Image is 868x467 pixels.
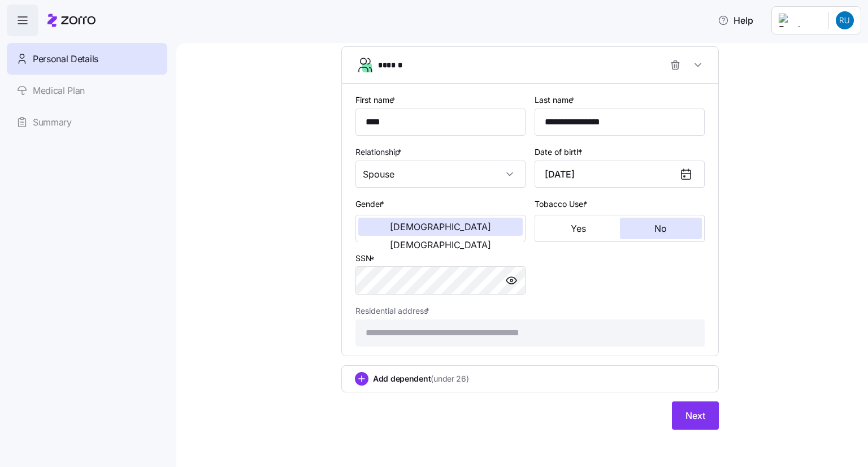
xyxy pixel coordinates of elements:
span: Personal Details [33,52,98,66]
label: Relationship [355,146,404,158]
img: Employer logo [779,14,819,27]
input: MM/DD/YYYY [535,161,705,188]
a: Summary [7,106,167,138]
span: Next [685,409,705,422]
button: Next [672,401,719,430]
span: [DEMOGRAPHIC_DATA] [390,222,491,231]
label: Date of birth [535,146,585,158]
label: Residential address [355,305,432,317]
label: Tobacco User [535,198,590,210]
button: Help [709,9,762,32]
span: Help [718,14,753,27]
a: Medical Plan [7,75,167,106]
a: Personal Details [7,43,167,75]
label: First name [355,94,398,106]
span: Yes [571,224,586,233]
input: Select relationship [355,161,526,188]
label: SSN [355,252,377,265]
span: (under 26) [431,373,468,384]
span: [DEMOGRAPHIC_DATA] [390,240,491,249]
label: Last name [535,94,577,106]
span: No [654,224,667,233]
label: Gender [355,198,387,210]
span: Add dependent [373,373,469,384]
img: 0a37337f5d1324bfa51eb7ef4f9b0203 [836,11,854,29]
svg: add icon [355,372,368,386]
